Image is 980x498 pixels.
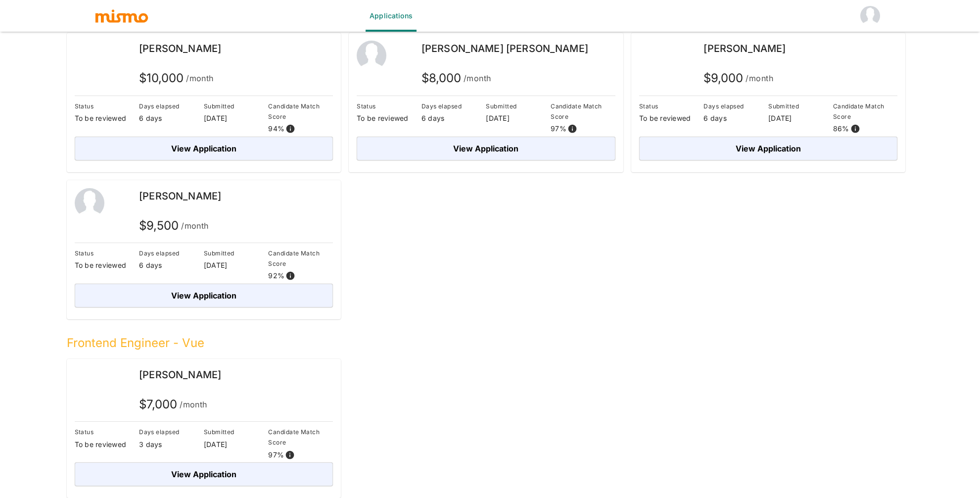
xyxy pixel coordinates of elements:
[75,427,140,437] p: Status
[486,113,551,123] p: [DATE]
[139,397,207,412] h5: $ 7,000
[357,137,615,160] button: View Application
[357,101,421,111] p: Status
[75,260,140,270] p: To be reviewed
[204,248,269,258] p: Submitted
[551,124,566,134] p: 97 %
[285,271,295,281] svg: View resume score details
[833,101,898,122] p: Candidate Match Score
[703,101,768,111] p: Days elapsed
[639,101,704,111] p: Status
[639,113,704,123] p: To be reviewed
[421,113,486,123] p: 6 days
[268,450,284,460] p: 97 %
[75,101,140,111] p: Status
[639,41,669,70] img: usvok8pe79crw6epgbytvhnadqxt
[75,248,140,258] p: Status
[204,427,269,437] p: Submitted
[204,101,269,111] p: Submitted
[75,137,333,160] button: View Application
[204,440,269,449] p: [DATE]
[285,450,295,460] svg: View resume score details
[75,462,333,486] button: View Application
[139,427,204,437] p: Days elapsed
[139,113,204,123] p: 6 days
[204,260,269,270] p: [DATE]
[833,124,849,134] p: 86 %
[567,124,577,134] svg: View resume score details
[139,369,221,381] span: [PERSON_NAME]
[75,188,104,218] img: 2Q==
[768,113,833,123] p: [DATE]
[850,124,860,134] svg: View resume score details
[75,41,104,70] img: heqj8r5mwljcblfq40oaz2bawvnx
[75,284,333,307] button: View Application
[268,101,333,122] p: Candidate Match Score
[703,43,786,54] span: [PERSON_NAME]
[139,440,204,449] p: 3 days
[268,248,333,269] p: Candidate Match Score
[268,427,333,448] p: Candidate Match Score
[75,440,140,449] p: To be reviewed
[139,248,204,258] p: Days elapsed
[180,398,207,411] span: /month
[464,71,491,85] span: /month
[139,260,204,270] p: 6 days
[75,113,140,123] p: To be reviewed
[186,71,214,85] span: /month
[67,335,906,351] h5: Frontend Engineer - Vue
[860,6,880,26] img: HM wayfinder
[639,137,898,160] button: View Application
[75,367,104,397] img: nt7vutzjcyyhk235jgkacrr94701
[551,101,615,122] p: Candidate Match Score
[94,8,149,23] img: logo
[746,71,773,85] span: /month
[768,101,833,111] p: Submitted
[421,43,588,54] span: [PERSON_NAME] [PERSON_NAME]
[486,101,551,111] p: Submitted
[139,70,214,86] h5: $ 10,000
[357,41,386,70] img: 2Q==
[268,124,284,134] p: 94 %
[204,113,269,123] p: [DATE]
[357,113,421,123] p: To be reviewed
[139,190,221,202] span: [PERSON_NAME]
[421,101,486,111] p: Days elapsed
[139,218,209,234] h5: $ 9,500
[139,101,204,111] p: Days elapsed
[285,124,295,134] svg: View resume score details
[181,219,209,233] span: /month
[703,70,773,86] h5: $ 9,000
[139,43,221,54] span: [PERSON_NAME]
[703,113,768,123] p: 6 days
[421,70,491,86] h5: $ 8,000
[268,271,284,281] p: 92 %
